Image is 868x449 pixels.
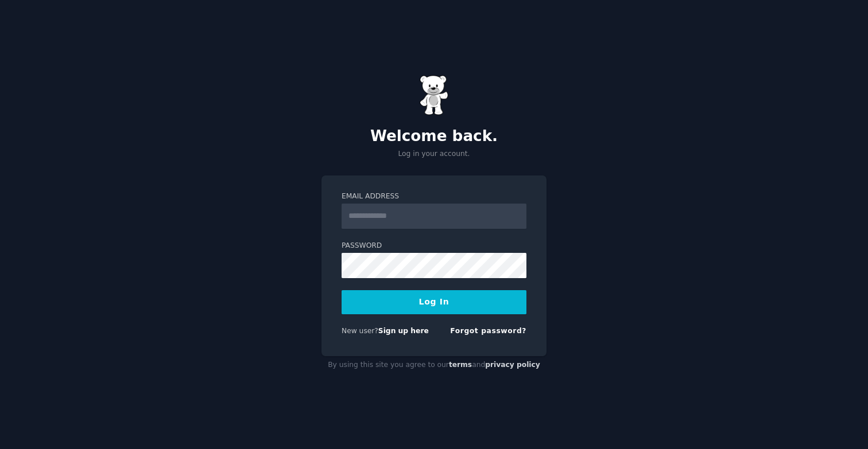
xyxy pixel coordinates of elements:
label: Email Address [342,192,526,202]
h2: Welcome back. [321,127,547,146]
a: Sign up here [378,327,429,335]
a: privacy policy [485,361,540,369]
img: Gummy Bear [420,75,448,115]
button: Log In [342,290,526,314]
div: By using this site you agree to our and [321,356,547,374]
a: terms [449,361,472,369]
label: Password [342,241,526,251]
span: New user? [342,327,378,335]
p: Log in your account. [321,149,547,159]
a: Forgot password? [450,327,526,335]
